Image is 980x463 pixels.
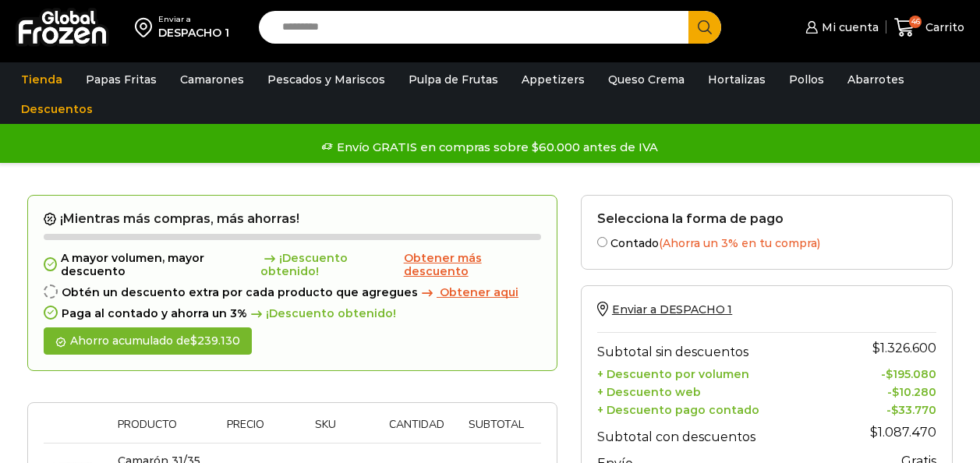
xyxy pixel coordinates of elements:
[440,285,518,299] span: Obtener aqui
[13,65,70,94] a: Tienda
[891,403,936,417] bdi: 33.770
[401,65,506,94] a: Pulpa de Frutas
[870,425,936,440] bdi: 1.087.470
[597,332,843,363] th: Subtotal sin descuentos
[659,236,820,250] span: (Ahorra un 3% en tu compra)
[597,399,843,417] th: + Descuento pago contado
[110,419,214,443] th: Producto
[894,9,964,46] a: 46 Carrito
[459,419,533,443] th: Subtotal
[597,237,607,247] input: Contado(Ahorra un 3% en tu compra)
[801,12,878,43] a: Mi cuenta
[840,65,912,94] a: Abarrotes
[373,419,459,443] th: Cantidad
[600,65,692,94] a: Queso Crema
[597,417,843,448] th: Subtotal con descuentos
[843,363,936,381] td: -
[891,403,898,417] span: $
[612,302,732,316] span: Enviar a DESPACHO 1
[843,381,936,399] td: -
[78,65,165,94] a: Papas Fritas
[892,385,936,399] bdi: 10.280
[700,65,773,94] a: Hortalizas
[214,419,277,443] th: Precio
[135,14,158,41] img: address-field-icon.svg
[886,367,936,381] bdi: 195.080
[44,327,252,355] div: Ahorro acumulado de
[597,363,843,381] th: + Descuento por volumen
[260,252,401,278] span: ¡Descuento obtenido!
[418,286,518,299] a: Obtener aqui
[818,19,879,35] span: Mi cuenta
[13,94,101,124] a: Descuentos
[597,381,843,399] th: + Descuento web
[158,14,229,25] div: Enviar a
[44,252,541,278] div: A mayor volumen, mayor descuento
[781,65,832,94] a: Pollos
[158,25,229,41] div: DESPACHO 1
[892,385,899,399] span: $
[872,341,880,355] span: $
[872,341,936,355] bdi: 1.326.600
[597,302,732,316] a: Enviar a DESPACHO 1
[260,65,393,94] a: Pescados y Mariscos
[44,211,541,227] h2: ¡Mientras más compras, más ahorras!
[404,252,541,278] a: Obtener más descuento
[922,19,964,35] span: Carrito
[44,307,541,320] div: Paga al contado y ahorra un 3%
[909,16,922,28] span: 46
[404,251,482,278] span: Obtener más descuento
[172,65,252,94] a: Camarones
[190,334,197,348] span: $
[190,334,240,348] bdi: 239.130
[247,307,396,320] span: ¡Descuento obtenido!
[886,367,893,381] span: $
[514,65,593,94] a: Appetizers
[44,286,541,299] div: Obtén un descuento extra por cada producto que agregues
[597,211,936,226] h2: Selecciona la forma de pago
[870,425,878,440] span: $
[277,419,373,443] th: Sku
[688,11,721,44] button: Search button
[843,399,936,417] td: -
[597,234,936,250] label: Contado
